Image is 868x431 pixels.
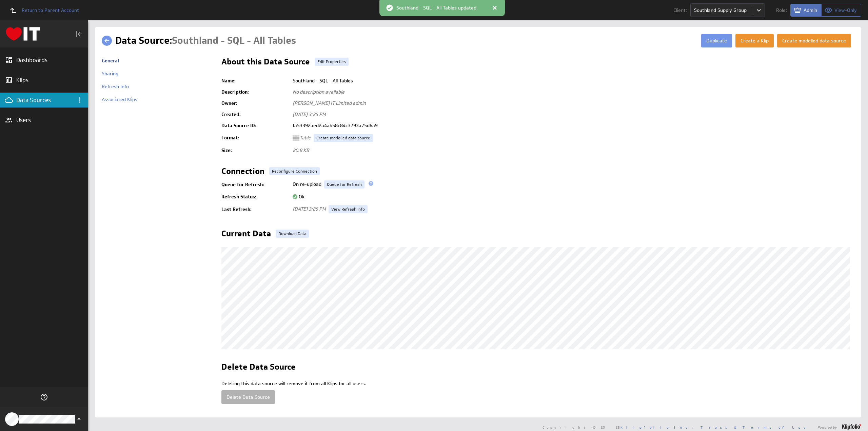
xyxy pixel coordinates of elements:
button: Create modelled data source [777,34,851,47]
a: General [102,58,119,64]
span: No description available [293,89,344,95]
td: fa53392aed2a4ab58c84c3793a75d6a9 [289,120,854,131]
h2: Connection [221,167,264,178]
div: Collapse [74,28,85,40]
span: Client: [673,8,687,13]
a: Queue for Refresh [324,180,364,189]
a: Associated Klips [102,96,137,102]
a: Klipfolio Inc. [620,425,693,430]
button: View as Admin [790,4,822,17]
td: Created: [221,109,289,120]
span: Table [293,135,311,141]
p: Deleting this data source will remove it from all Klips for all users. [221,380,854,387]
a: Download Data [276,230,309,238]
div: Data Sources menu [74,94,85,106]
div: Dashboards [16,56,72,64]
td: Description: [221,86,289,98]
td: Last Refresh: [221,202,289,216]
span: Copyright © 2025 [542,426,693,429]
span: Powered by [817,426,837,429]
td: Queue for Refresh: [221,178,289,191]
h2: Current Data [221,230,271,240]
div: Southland Supply Group [694,8,747,13]
div: Data Sources [16,96,72,104]
button: View as View-Only [822,4,861,17]
img: Klipfolio logo [6,27,40,41]
a: Return to Parent Account [5,3,79,18]
a: Edit Properties [315,58,349,66]
span: Role: [776,8,787,13]
td: Name: [221,75,289,86]
div: Users [16,116,72,124]
td: Format: [221,131,289,145]
td: Data Source ID: [221,120,289,131]
span: View-Only [834,7,857,13]
div: Help [38,391,50,403]
span: [DATE] 3:25 PM [293,111,326,117]
img: logo-footer.png [842,424,861,430]
td: Refresh Status: [221,191,289,202]
button: Duplicate [701,34,732,47]
span: [PERSON_NAME] IT Limited admin [293,100,366,106]
td: Size: [221,145,289,156]
button: Create a Klip [735,34,774,47]
span: Southland - SQL - All Tables [172,34,296,47]
span: Admin [804,7,817,13]
a: Refresh Info [102,83,129,90]
td: Owner: [221,98,289,109]
span: Southland - SQL - All Tables updated. [396,5,478,11]
td: Southland - SQL - All Tables [289,75,854,86]
button: Delete Data Source [221,390,275,404]
div: Go to Dashboards [6,27,40,41]
a: Reconfigure Connection [269,167,320,175]
h2: Delete Data Source [221,363,296,374]
a: View Refresh Info [329,205,368,213]
div: Klips [16,76,72,84]
span: Return to Parent Account [22,8,79,13]
h2: About this Data Source [221,58,310,68]
span: 20.8 KB [293,147,309,153]
span: On re-upload [293,181,321,187]
a: Sharing [102,71,118,77]
span: Ok [293,194,304,200]
img: ds-format-grid.svg [293,135,299,141]
a: Trust & Terms of Use [701,425,810,430]
h1: Data Source: [115,34,296,47]
a: Create modelled data source [314,134,373,142]
span: [DATE] 3:25 PM [293,206,326,212]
